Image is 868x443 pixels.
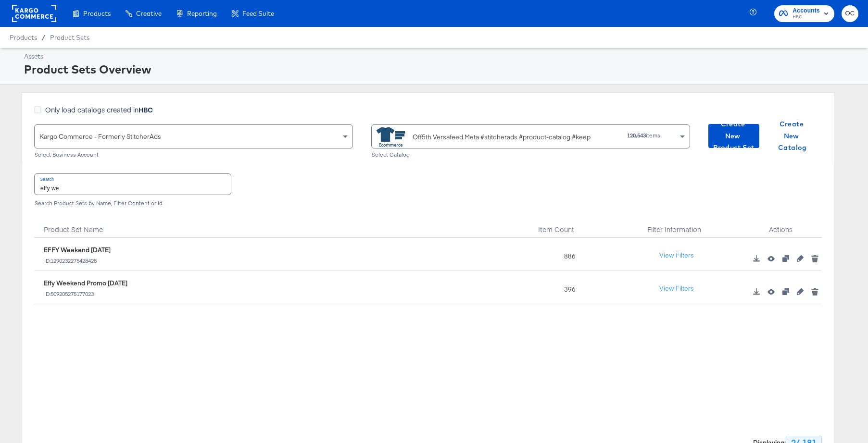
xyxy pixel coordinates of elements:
div: ID: 1290232275428428 [44,258,111,264]
div: 396 [527,271,609,304]
span: Products [10,34,37,41]
button: View Filters [653,280,701,297]
button: Create New Product Set [708,124,759,148]
button: View Filters [653,247,701,264]
div: Select Catalog [371,151,690,158]
span: Create New Catalog [771,118,814,154]
span: Kargo Commerce - Formerly StitcherAds [39,132,161,141]
button: Create New Catalog [767,124,818,148]
span: Feed Suite [242,10,274,17]
div: Select Business Account [34,151,353,158]
span: Products [83,10,111,17]
input: Search product sets [35,174,231,195]
strong: 120,543 [627,132,646,139]
span: Create New Product Set [712,118,755,154]
div: Assets [24,52,856,61]
div: EFFY Weekend [DATE] [44,246,111,255]
div: Product Set Name [34,214,527,238]
span: / [37,34,50,41]
span: HBC [793,13,820,21]
div: Product Sets Overview [24,61,856,77]
button: AccountsHBC [774,5,834,22]
div: Toggle SortBy [527,214,609,238]
div: Off5th Versafeed Meta #stitcherads #product-catalog #keep [413,132,591,142]
div: ID: 509205275177023 [44,291,127,297]
div: Actions [740,214,822,238]
button: OC [842,5,858,22]
span: Creative [136,10,162,17]
div: Item Count [527,214,609,238]
div: Effy Weekend Promo [DATE] [44,279,127,288]
span: Reporting [187,10,217,17]
span: Accounts [793,6,820,16]
strong: HBC [138,105,153,114]
span: Only load catalogs created in [45,105,153,114]
div: Filter Information [608,214,740,238]
div: Toggle SortBy [34,214,527,238]
span: OC [845,8,855,19]
div: items [612,132,661,139]
div: Search Product Sets by Name, Filter Content or Id [34,200,822,207]
div: 886 [527,238,609,271]
a: Product Sets [50,34,89,41]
